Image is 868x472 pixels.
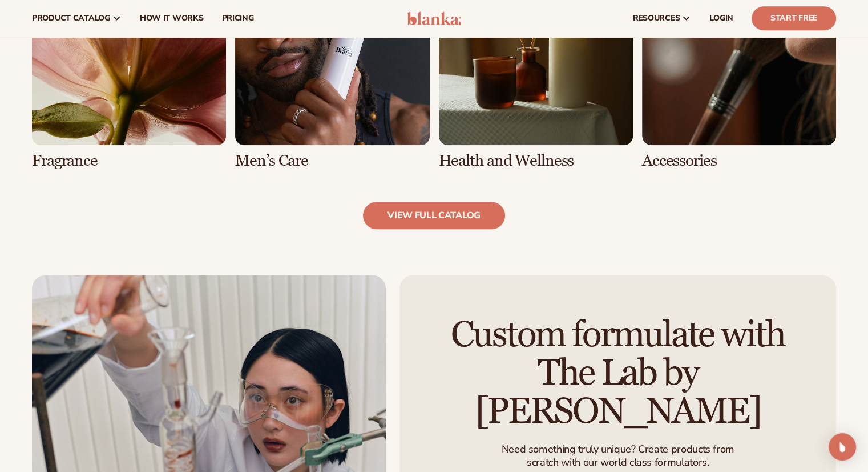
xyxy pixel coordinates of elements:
[363,202,505,229] a: view full catalog
[501,442,734,455] p: Need something truly unique? Create products from
[221,14,253,23] span: pricing
[709,14,733,23] span: LOGIN
[633,14,680,23] span: resources
[829,433,856,461] div: Open Intercom Messenger
[32,14,110,23] span: product catalog
[752,6,836,30] a: Start Free
[431,316,804,431] h2: Custom formulate with The Lab by [PERSON_NAME]
[140,14,204,23] span: How It Works
[501,456,734,469] p: scratch with our world class formulators.
[407,11,461,25] img: logo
